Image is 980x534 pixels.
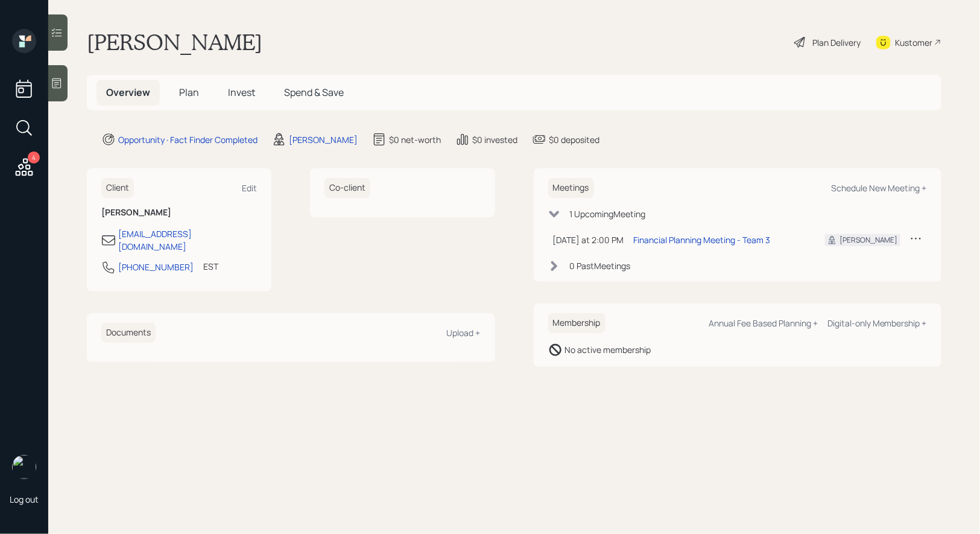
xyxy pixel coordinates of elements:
div: [PERSON_NAME] [839,235,898,246]
h1: [PERSON_NAME] [87,29,262,56]
div: EST [203,260,218,273]
div: Financial Planning Meeting - Team 3 [634,234,771,246]
div: Plan Delivery [812,36,861,49]
div: $0 invested [472,133,517,146]
div: Annual Fee Based Planning + [709,317,818,329]
span: Invest [228,86,255,99]
div: Upload + [447,327,481,339]
h6: Co-client [324,178,370,198]
div: [EMAIL_ADDRESS][DOMAIN_NAME] [118,227,257,253]
h6: Meetings [548,178,594,198]
h6: Client [101,178,134,198]
div: No active membership [565,343,651,356]
div: 4 [28,151,40,164]
div: Schedule New Meeting + [831,182,927,194]
span: Plan [179,86,199,99]
div: $0 deposited [549,133,599,146]
div: Kustomer [896,36,933,49]
div: Edit [242,182,257,194]
div: [PERSON_NAME] [289,133,358,146]
div: 0 Past Meeting s [570,259,631,272]
div: [PHONE_NUMBER] [118,261,194,273]
div: $0 net-worth [389,133,441,146]
h6: [PERSON_NAME] [101,208,257,218]
h6: Documents [101,323,156,343]
h6: Membership [548,313,605,333]
div: 1 Upcoming Meeting [570,208,646,220]
img: treva-nostdahl-headshot.png [12,455,36,479]
div: Opportunity · Fact Finder Completed [118,133,258,146]
div: Digital-only Membership + [827,317,927,329]
span: Overview [106,86,150,99]
div: Log out [10,494,39,505]
div: [DATE] at 2:00 PM [553,234,624,246]
span: Spend & Save [284,86,344,99]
